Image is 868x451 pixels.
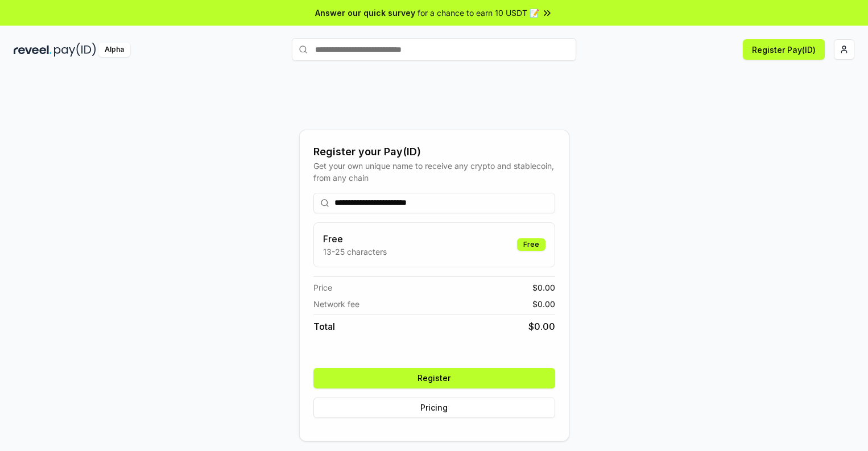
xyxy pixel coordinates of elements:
[313,398,555,418] button: Pricing
[14,43,52,57] img: reveel_dark
[315,7,415,19] span: Answer our quick survey
[323,246,387,258] p: 13-25 characters
[313,160,555,184] div: Get your own unique name to receive any crypto and stablecoin, from any chain
[313,282,332,293] span: Price
[313,298,359,310] span: Network fee
[532,298,555,310] span: $ 0.00
[323,232,387,246] h3: Free
[313,144,555,160] div: Register your Pay(ID)
[517,238,545,251] div: Free
[743,39,825,60] button: Register Pay(ID)
[54,43,96,57] img: pay_id
[98,43,130,57] div: Alpha
[532,282,555,293] span: $ 0.00
[528,320,555,333] span: $ 0.00
[313,368,555,388] button: Register
[313,320,335,333] span: Total
[418,7,539,19] span: for a chance to earn 10 USDT 📝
